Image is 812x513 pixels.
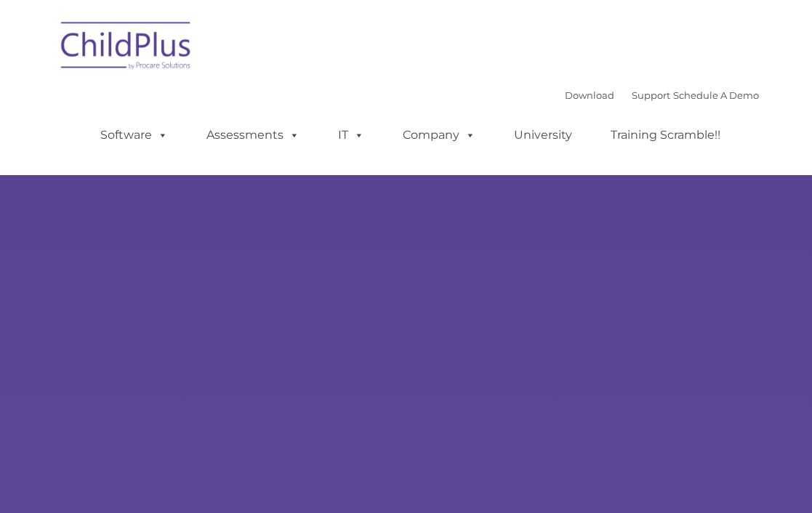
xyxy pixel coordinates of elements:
[323,121,379,150] a: IT
[388,121,490,150] a: Company
[499,121,587,150] a: University
[632,89,670,101] a: Support
[596,121,735,150] a: Training Scramble!!
[192,121,314,150] a: Assessments
[673,89,759,101] a: Schedule A Demo
[86,121,182,150] a: Software
[565,89,759,101] font: |
[54,12,199,84] img: ChildPlus by Procare Solutions
[565,89,614,101] a: Download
